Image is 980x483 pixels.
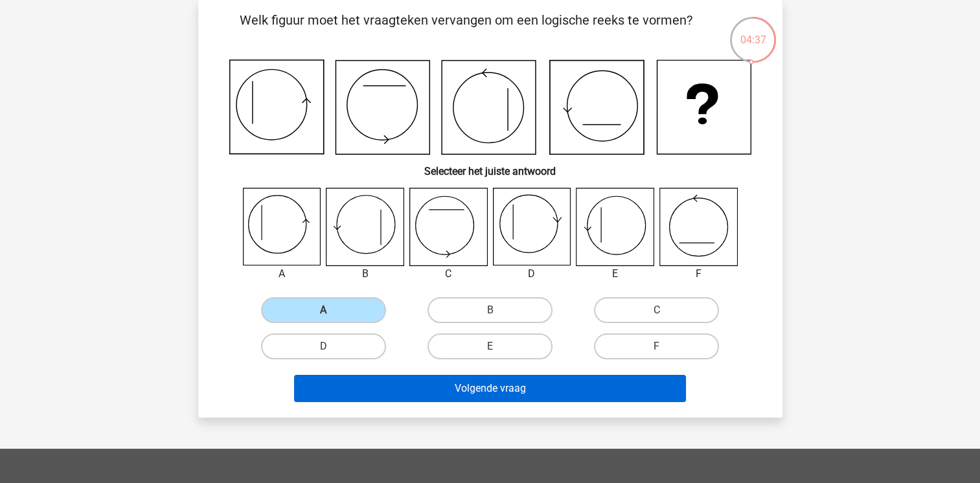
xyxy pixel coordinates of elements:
div: E [566,266,664,282]
label: C [594,297,719,323]
div: B [316,266,414,282]
label: B [427,297,553,323]
label: F [594,333,719,359]
label: D [261,333,386,359]
p: Welk figuur moet het vraagteken vervangen om een logische reeks te vormen? [219,10,713,49]
label: E [427,333,553,359]
button: Volgende vraag [294,375,686,402]
div: A [233,266,331,282]
h6: Selecteer het juiste antwoord [219,155,762,177]
div: D [483,266,581,282]
div: C [400,266,497,282]
div: 04:37 [729,16,777,48]
div: F [650,266,747,282]
label: A [261,297,386,323]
